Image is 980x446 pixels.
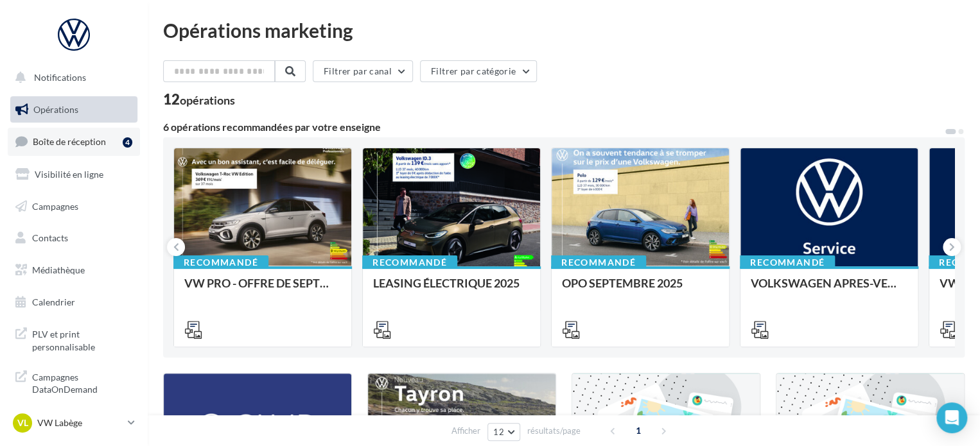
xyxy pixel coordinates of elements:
[8,257,140,284] a: Médiathèque
[313,60,413,82] button: Filtrer par canal
[33,104,78,115] span: Opérations
[751,277,907,302] div: VOLKSWAGEN APRES-VENTE
[184,277,341,302] div: VW PRO - OFFRE DE SEPTEMBRE 25
[373,277,530,302] div: LEASING ÉLECTRIQUE 2025
[32,232,68,243] span: Contacts
[173,255,268,270] div: Recommandé
[163,92,235,107] div: 12
[551,255,646,270] div: Recommandé
[35,169,103,180] span: Visibilité en ligne
[10,411,137,435] a: VL VW Labège
[8,363,140,401] a: Campagnes DataOnDemand
[123,137,132,148] div: 4
[37,416,123,429] p: VW Labège
[17,416,28,429] span: VL
[32,264,85,275] span: Médiathèque
[34,72,86,83] span: Notifications
[562,277,719,302] div: OPO SEPTEMBRE 2025
[8,193,140,220] a: Campagnes
[8,225,140,252] a: Contacts
[33,136,106,147] span: Boîte de réception
[8,64,135,91] button: Notifications
[527,425,581,437] span: résultats/page
[32,296,75,307] span: Calendrier
[451,425,480,437] span: Afficher
[8,96,140,123] a: Opérations
[936,402,967,433] div: Open Intercom Messenger
[740,255,835,270] div: Recommandé
[163,21,965,40] div: Opérations marketing
[8,161,140,188] a: Visibilité en ligne
[8,128,140,155] a: Boîte de réception4
[8,320,140,358] a: PLV et print personnalisable
[32,325,132,353] span: PLV et print personnalisable
[180,94,235,106] div: opérations
[487,423,520,441] button: 12
[628,420,649,441] span: 1
[32,368,132,396] span: Campagnes DataOnDemand
[362,255,457,270] div: Recommandé
[32,200,78,211] span: Campagnes
[420,60,537,82] button: Filtrer par catégorie
[163,122,944,132] div: 6 opérations recommandées par votre enseigne
[493,427,504,437] span: 12
[8,289,140,316] a: Calendrier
